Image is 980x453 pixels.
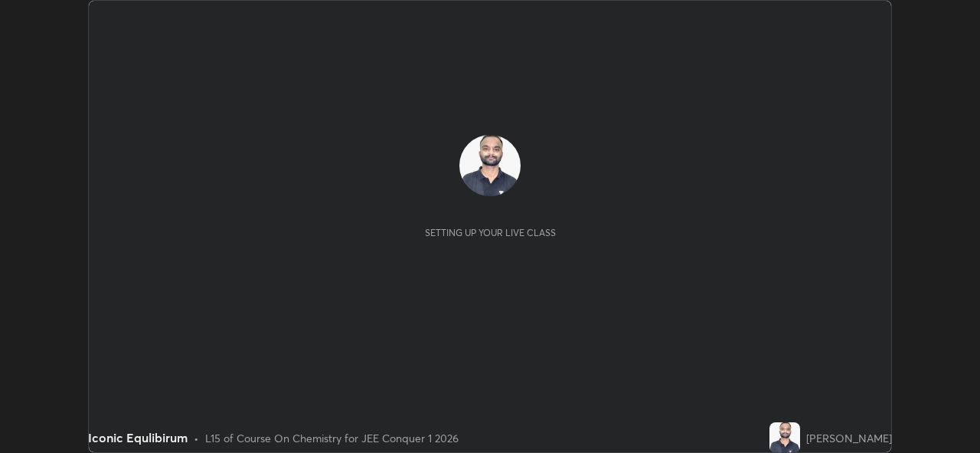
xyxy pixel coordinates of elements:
div: Setting up your live class [425,227,556,238]
div: [PERSON_NAME] [806,430,892,446]
div: Iconic Equlibirum [88,428,188,447]
img: be6de2d73fb94b1c9be2f2192f474e4d.jpg [459,135,521,196]
img: be6de2d73fb94b1c9be2f2192f474e4d.jpg [769,422,800,453]
div: L15 of Course On Chemistry for JEE Conquer 1 2026 [205,430,459,446]
div: • [194,430,199,446]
